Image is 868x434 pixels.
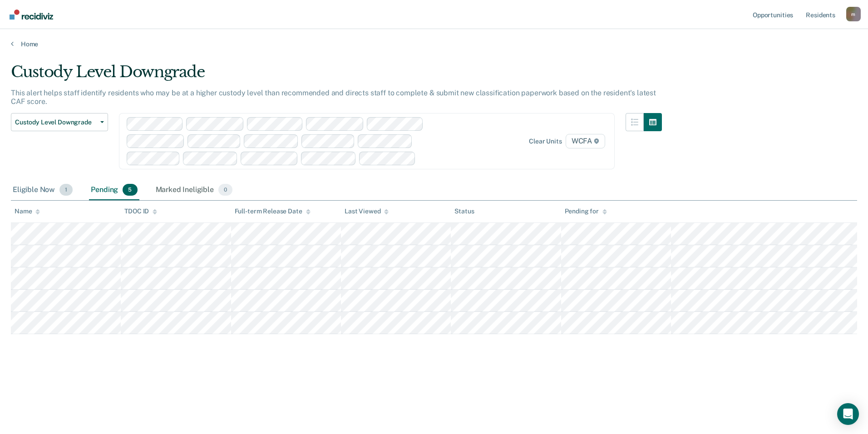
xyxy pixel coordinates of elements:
button: Custody Level Downgrade [11,113,108,131]
button: Profile dropdown button [846,7,861,21]
div: Last Viewed [345,207,389,215]
div: Open Intercom Messenger [837,403,859,425]
div: Marked Ineligible0 [154,180,235,200]
img: Recidiviz [10,10,53,20]
div: Name [15,207,40,215]
span: WCFA [566,134,605,148]
div: Full-term Release Date [235,207,311,215]
div: Pending for [565,207,607,215]
span: 1 [59,184,73,196]
p: This alert helps staff identify residents who may be at a higher custody level than recommended a... [11,89,656,106]
div: Custody Level Downgrade [11,63,662,89]
span: 0 [218,184,232,196]
span: Custody Level Downgrade [15,118,97,126]
div: Eligible Now1 [11,180,74,200]
div: m [846,7,861,21]
div: Status [454,207,474,215]
div: Clear units [529,138,562,145]
span: 5 [123,184,137,196]
a: Home [11,40,857,48]
div: TDOC ID [124,207,157,215]
div: Pending5 [89,180,139,200]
